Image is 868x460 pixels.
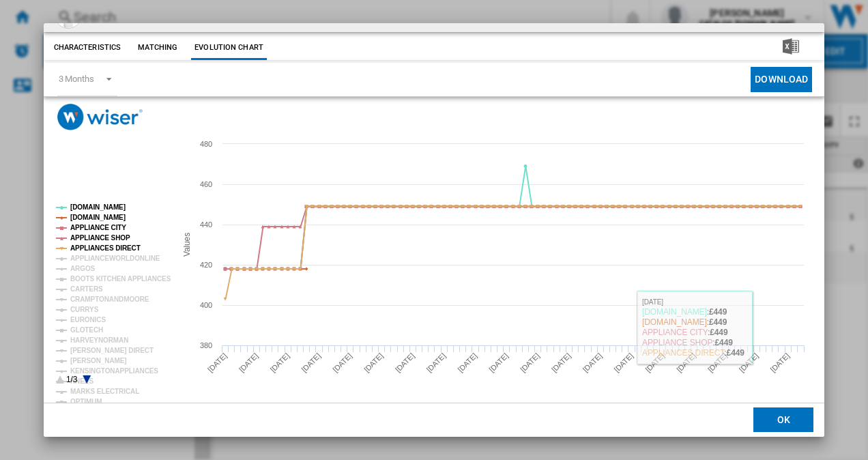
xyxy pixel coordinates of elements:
tspan: [DATE] [581,351,603,374]
tspan: KENSINGTONAPPLIANCES [70,367,158,375]
tspan: OPTIMUM [70,398,102,405]
button: Characteristics [50,35,125,60]
tspan: CARTERS [70,285,103,293]
tspan: 480 [200,140,212,148]
tspan: [DATE] [643,351,666,374]
tspan: 380 [200,341,212,349]
button: Matching [128,35,188,60]
tspan: HARVEYNORMAN [70,336,128,344]
tspan: [PERSON_NAME] [70,357,127,364]
div: 3 Months [59,74,94,84]
tspan: [DATE] [456,351,478,374]
tspan: [DATE] [612,351,635,374]
tspan: KNEES [70,377,93,385]
tspan: EURONICS [70,316,106,324]
tspan: APPLIANCES DIRECT [70,244,141,252]
tspan: APPLIANCEWORLDONLINE [70,255,160,262]
tspan: [DATE] [706,351,729,374]
tspan: [DATE] [300,351,322,374]
md-dialog: Product popup [44,23,825,437]
tspan: BOOTS KITCHEN APPLIANCES [70,275,171,283]
tspan: [DATE] [268,351,291,374]
button: Download in Excel [761,35,821,60]
tspan: Values [182,233,191,257]
tspan: [DATE] [424,351,447,374]
tspan: [DATE] [549,351,572,374]
tspan: 420 [200,261,212,269]
tspan: [DOMAIN_NAME] [70,203,126,211]
tspan: [DATE] [675,351,697,374]
tspan: [DATE] [487,351,510,374]
img: logo_wiser_300x94.png [57,104,143,130]
button: Evolution chart [191,35,267,60]
tspan: [DATE] [362,351,385,374]
tspan: [PERSON_NAME] DIRECT [70,347,154,354]
img: excel-24x24.png [783,38,799,55]
tspan: [DATE] [393,351,416,374]
button: OK [753,408,813,433]
text: 1/3 [66,375,78,384]
tspan: APPLIANCE CITY [70,224,126,231]
tspan: APPLIANCE SHOP [70,234,130,242]
tspan: ARGOS [70,265,96,272]
tspan: 400 [200,301,212,309]
tspan: [DATE] [737,351,759,374]
tspan: MARKS ELECTRICAL [70,388,139,395]
tspan: GLOTECH [70,326,103,334]
tspan: [DOMAIN_NAME] [70,214,126,221]
tspan: CURRYS [70,306,99,313]
tspan: [DATE] [206,351,229,374]
tspan: 460 [200,180,212,188]
tspan: 440 [200,220,212,229]
tspan: [DATE] [768,351,791,374]
tspan: [DATE] [519,351,541,374]
button: Download [751,67,812,92]
tspan: [DATE] [237,351,259,374]
tspan: CRAMPTONANDMOORE [70,296,149,303]
tspan: [DATE] [331,351,353,374]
